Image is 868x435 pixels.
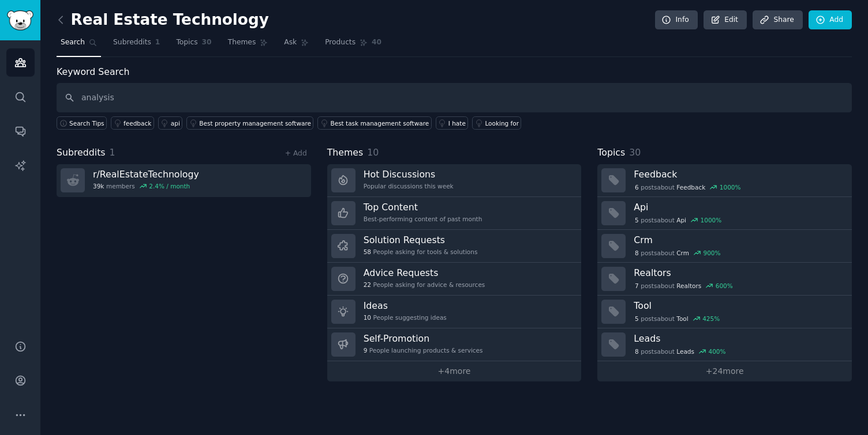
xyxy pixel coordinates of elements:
[704,10,747,30] a: Edit
[472,116,521,130] a: Looking for
[149,182,190,190] div: 2.4 % / month
[57,116,107,130] button: Search Tips
[364,281,371,289] span: 22
[124,119,151,127] div: feedback
[327,296,582,328] a: Ideas10People suggesting ideas
[327,328,582,361] a: Self-Promotion9People launching products & services
[364,215,482,223] div: Best-performing content of past month
[93,182,104,190] span: 39k
[327,263,582,296] a: Advice Requests22People asking for advice & resources
[655,10,698,30] a: Info
[597,164,852,197] a: Feedback6postsaboutFeedback1000%
[317,116,431,130] a: Best task management software
[753,10,802,30] a: Share
[93,168,199,180] h3: r/ RealEstateTechnology
[720,183,741,191] div: 1000 %
[597,328,852,361] a: Leads8postsaboutLeads400%
[364,300,447,312] h3: Ideas
[327,146,364,160] span: Themes
[634,215,723,225] div: post s about
[436,116,469,130] a: I hate
[716,282,733,290] div: 600 %
[57,11,269,29] h2: Real Estate Technology
[701,216,722,224] div: 1000 %
[228,37,256,48] span: Themes
[634,201,844,213] h3: Api
[330,119,429,127] div: Best task management software
[367,147,379,158] span: 10
[635,183,639,191] span: 6
[7,10,33,31] img: GummySearch logo
[809,10,852,30] a: Add
[634,313,721,324] div: post s about
[635,315,639,323] span: 5
[635,347,639,355] span: 8
[597,197,852,230] a: Api5postsaboutApi1000%
[364,313,447,321] div: People suggesting ideas
[186,116,313,130] a: Best property management software
[702,315,720,323] div: 425 %
[61,37,85,48] span: Search
[634,300,844,312] h3: Tool
[176,37,197,48] span: Topics
[597,361,852,381] a: +24more
[284,37,297,48] span: Ask
[93,182,199,190] div: members
[57,66,129,77] label: Keyword Search
[280,33,313,57] a: Ask
[676,315,688,323] span: Tool
[325,37,356,48] span: Products
[372,37,381,48] span: 40
[703,249,720,257] div: 900 %
[158,116,183,130] a: api
[364,168,454,180] h3: Hot Discussions
[634,248,721,258] div: post s about
[364,267,485,279] h3: Advice Requests
[364,332,483,345] h3: Self-Promotion
[597,146,625,160] span: Topics
[199,119,311,127] div: Best property management software
[634,182,742,192] div: post s about
[676,249,689,257] span: Crm
[448,119,466,127] div: I hate
[202,37,212,48] span: 30
[109,33,164,57] a: Subreddits1
[321,33,386,57] a: Products40
[634,267,844,279] h3: Realtors
[172,33,215,57] a: Topics30
[634,234,844,246] h3: Crm
[635,282,639,290] span: 7
[597,296,852,328] a: Tool5postsaboutTool425%
[327,361,582,381] a: +4more
[485,119,519,127] div: Looking for
[634,332,844,345] h3: Leads
[110,147,115,158] span: 1
[171,119,180,127] div: api
[597,230,852,263] a: Crm8postsaboutCrm900%
[676,282,701,290] span: Realtors
[597,263,852,296] a: Realtors7postsaboutRealtors600%
[364,201,482,213] h3: Top Content
[364,281,485,289] div: People asking for advice & resources
[113,37,151,48] span: Subreddits
[327,164,582,197] a: Hot DiscussionsPopular discussions this week
[57,33,101,57] a: Search
[364,248,478,256] div: People asking for tools & solutions
[111,116,154,130] a: feedback
[364,182,454,190] div: Popular discussions this week
[364,346,483,354] div: People launching products & services
[224,33,272,57] a: Themes
[57,164,311,197] a: r/RealEstateTechnology39kmembers2.4% / month
[285,149,307,157] a: + Add
[155,37,160,48] span: 1
[629,147,641,158] span: 30
[634,281,734,291] div: post s about
[327,197,582,230] a: Top ContentBest-performing content of past month
[635,249,639,257] span: 8
[676,347,694,355] span: Leads
[708,347,725,355] div: 400 %
[364,234,478,246] h3: Solution Requests
[57,146,106,160] span: Subreddits
[364,346,368,354] span: 9
[364,313,371,321] span: 10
